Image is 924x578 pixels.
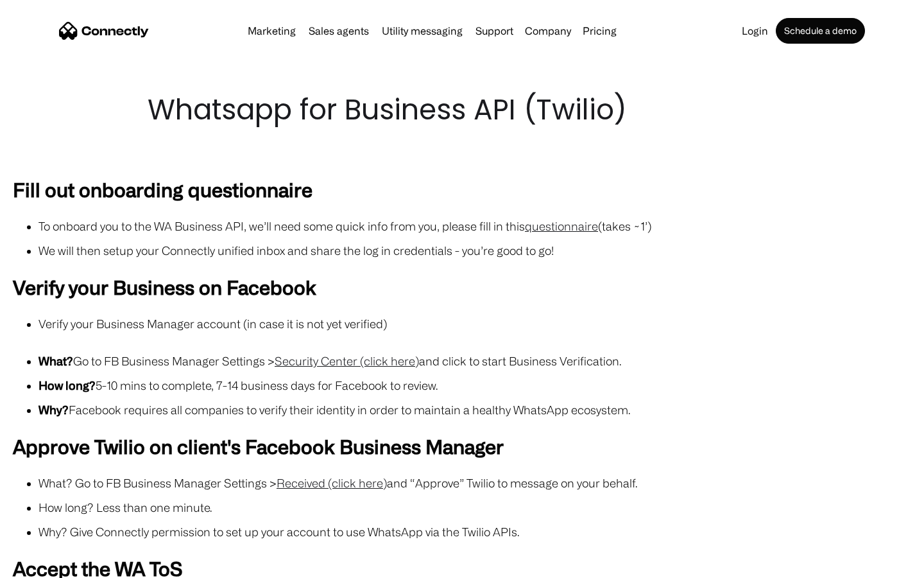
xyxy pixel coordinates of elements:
strong: How long? [38,379,96,392]
a: questionnaire [525,220,598,232]
strong: Verify your Business on Facebook [13,276,316,298]
li: 5-10 mins to complete, 7-14 business days for Facebook to review. [38,376,911,394]
a: Login [737,26,773,36]
li: Why? Give Connectly permission to set up your account to use WhatsApp via the Twilio APIs. [38,523,911,541]
a: Pricing [577,26,622,36]
li: Facebook requires all companies to verify their identity in order to maintain a healthy WhatsApp ... [38,401,911,419]
li: Verify your Business Manager account (in case it is not yet verified) [38,315,911,333]
li: To onboard you to the WA Business API, we’ll need some quick info from you, please fill in this (... [38,217,911,235]
div: Company [525,22,571,40]
strong: Why? [38,403,69,416]
a: Support [470,26,518,36]
aside: Language selected: English [13,556,77,574]
h1: Whatsapp for Business API (Twilio) [148,90,776,130]
li: How long? Less than one minute. [38,498,911,516]
a: Security Center (click here) [275,355,419,367]
a: Utility messaging [377,26,468,36]
strong: Approve Twilio on client's Facebook Business Manager [13,435,504,457]
strong: What? [38,355,73,367]
li: Go to FB Business Manager Settings > and click to start Business Verification. [38,352,911,370]
ul: Language list [26,556,77,574]
a: Received (click here) [277,477,387,489]
a: Schedule a demo [776,18,865,44]
li: What? Go to FB Business Manager Settings > and “Approve” Twilio to message on your behalf. [38,474,911,492]
strong: Fill out onboarding questionnaire [13,179,312,200]
a: Sales agents [304,26,374,36]
li: We will then setup your Connectly unified inbox and share the log in credentials - you’re good to... [38,241,911,259]
a: Marketing [243,26,301,36]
